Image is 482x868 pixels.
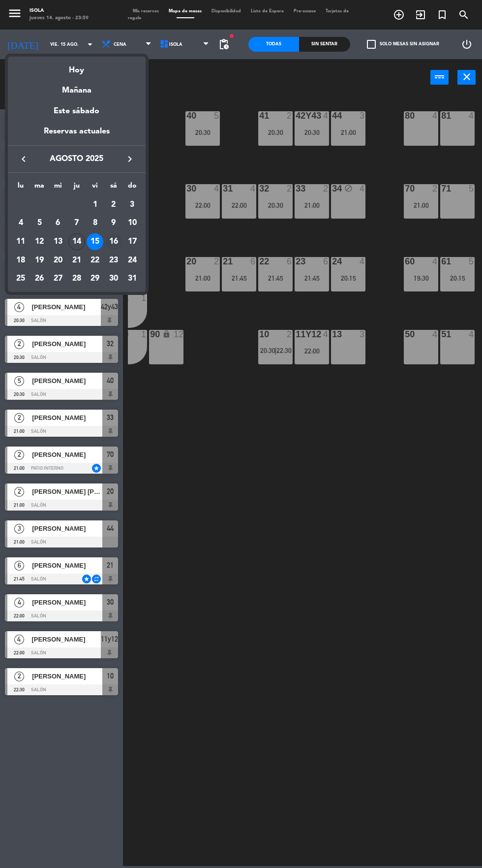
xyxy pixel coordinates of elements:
[68,233,85,250] div: 14
[123,214,142,232] td: 10 de agosto de 2025
[12,232,30,251] td: 11 de agosto de 2025
[68,252,85,269] div: 21
[67,214,86,232] td: 7 de agosto de 2025
[87,270,103,287] div: 29
[86,270,104,289] td: 29 de agosto de 2025
[124,215,141,231] div: 10
[12,270,29,287] div: 25
[30,180,49,195] th: martes
[123,251,142,270] td: 24 de agosto de 2025
[50,252,66,269] div: 20
[105,215,122,231] div: 9
[123,195,142,214] td: 3 de agosto de 2025
[12,251,30,270] td: 18 de agosto de 2025
[104,195,123,214] td: 2 de agosto de 2025
[30,251,49,270] td: 19 de agosto de 2025
[87,252,103,269] div: 22
[105,196,122,213] div: 2
[50,270,66,287] div: 27
[104,232,123,251] td: 16 de agosto de 2025
[123,180,142,195] th: domingo
[31,270,48,287] div: 26
[86,214,104,232] td: 8 de agosto de 2025
[31,233,48,250] div: 12
[124,196,141,213] div: 3
[68,215,85,231] div: 7
[8,97,146,125] div: Este sábado
[86,180,104,195] th: viernes
[30,232,49,251] td: 12 de agosto de 2025
[50,215,66,231] div: 6
[124,153,136,165] i: keyboard_arrow_right
[12,180,30,195] th: lunes
[104,270,123,289] td: 30 de agosto de 2025
[104,180,123,195] th: sábado
[32,153,121,165] span: agosto 2025
[105,270,122,287] div: 30
[86,251,104,270] td: 22 de agosto de 2025
[12,215,29,231] div: 4
[105,233,122,250] div: 16
[49,232,67,251] td: 13 de agosto de 2025
[104,251,123,270] td: 23 de agosto de 2025
[8,57,146,77] div: Hoy
[87,196,103,213] div: 1
[67,232,86,251] td: 14 de agosto de 2025
[124,252,141,269] div: 24
[87,233,103,250] div: 15
[67,251,86,270] td: 21 de agosto de 2025
[12,252,29,269] div: 18
[67,270,86,289] td: 28 de agosto de 2025
[67,180,86,195] th: jueves
[68,270,85,287] div: 28
[30,270,49,289] td: 26 de agosto de 2025
[49,214,67,232] td: 6 de agosto de 2025
[87,215,103,231] div: 8
[49,251,67,270] td: 20 de agosto de 2025
[30,214,49,232] td: 5 de agosto de 2025
[121,153,139,165] button: keyboard_arrow_right
[123,270,142,289] td: 31 de agosto de 2025
[124,233,141,250] div: 17
[15,153,32,165] button: keyboard_arrow_left
[123,232,142,251] td: 17 de agosto de 2025
[8,125,146,145] div: Reservas actuales
[12,233,29,250] div: 11
[49,180,67,195] th: miércoles
[49,270,67,289] td: 27 de agosto de 2025
[18,153,30,165] i: keyboard_arrow_left
[86,195,104,214] td: 1 de agosto de 2025
[105,252,122,269] div: 23
[8,77,146,97] div: Mañana
[104,214,123,232] td: 9 de agosto de 2025
[86,232,104,251] td: 15 de agosto de 2025
[124,270,141,287] div: 31
[12,270,30,289] td: 25 de agosto de 2025
[50,233,66,250] div: 13
[12,214,30,232] td: 4 de agosto de 2025
[12,195,86,214] td: AGO.
[31,252,48,269] div: 19
[31,215,48,231] div: 5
